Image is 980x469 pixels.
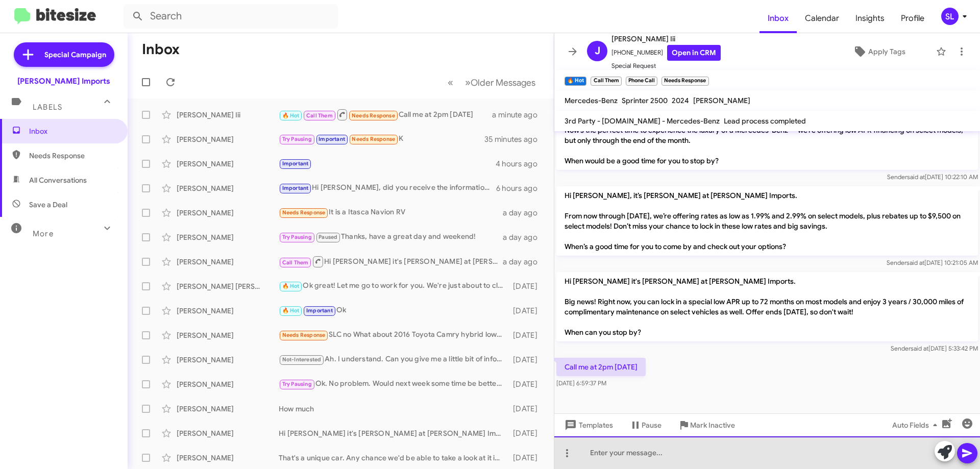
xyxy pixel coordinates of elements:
a: Special Campaign [14,42,114,67]
span: 🔥 Hot [282,112,300,119]
div: [PERSON_NAME] [177,159,279,169]
button: Mark Inactive [670,416,743,434]
span: Apply Tags [868,42,905,61]
div: That's a unique car. Any chance we'd be able to take a look at it in person so I can offer you a ... [279,453,508,463]
button: SL [933,8,969,25]
span: Needs Response [282,209,326,216]
span: Not-Interested [282,356,322,363]
div: Ok. No problem. Would next week some time be better for you? [279,378,508,390]
div: Ah. I understand. Can you give me a little bit of information on your vehicles condition? Are the... [279,354,508,365]
span: Try Pausing [282,136,312,142]
a: Profile [893,4,933,33]
span: » [465,76,471,89]
div: a day ago [503,257,546,267]
span: Needs Response [352,112,395,119]
span: « [448,76,453,89]
span: Sender [DATE] 10:22:10 AM [887,173,978,181]
span: Call Them [306,112,333,119]
span: J [595,43,600,59]
div: a day ago [503,208,546,218]
small: Call Them [591,77,621,86]
div: Hi [PERSON_NAME] it's [PERSON_NAME] at [PERSON_NAME] Imports. Big news! Right now, you can lock i... [279,255,503,268]
span: Needs Response [29,151,116,161]
div: SL [941,8,959,25]
div: Hi [PERSON_NAME], did you receive the information from [PERSON_NAME] [DATE] in regards to the GLA... [279,182,496,194]
span: Needs Response [282,332,326,338]
span: All Conversations [29,175,87,185]
div: [PERSON_NAME] [177,183,279,193]
div: [PERSON_NAME] [177,404,279,414]
span: 3rd Party - [DOMAIN_NAME] - Mercedes-Benz [565,116,720,126]
span: 2024 [672,96,689,105]
div: [PERSON_NAME] Imports [17,76,110,86]
div: SLC no What about 2016 Toyota Camry hybrid low miles less than 60k Or 2020 MB GLC 300 approx 80k ... [279,329,508,341]
h1: Inbox [142,41,180,58]
span: Sprinter 2500 [622,96,668,105]
span: Auto Fields [892,416,941,434]
div: [PERSON_NAME] [177,330,279,340]
div: [DATE] [508,306,546,316]
a: Inbox [759,4,797,33]
span: 🔥 Hot [282,307,300,314]
span: [PERSON_NAME] [693,96,750,105]
div: K [279,133,484,145]
span: Special Request [611,61,721,71]
span: Templates [562,416,613,434]
div: a minute ago [492,110,546,120]
small: Phone Call [626,77,657,86]
span: Sender [DATE] 5:33:42 PM [891,344,978,352]
div: [PERSON_NAME] [177,428,279,438]
p: Hi [PERSON_NAME], it’s [PERSON_NAME] at [PERSON_NAME] Imports. From now through [DATE], we’re off... [556,186,978,256]
button: Pause [621,416,670,434]
div: [PERSON_NAME] [177,379,279,389]
span: [DATE] 6:59:37 PM [556,379,606,387]
span: Pause [642,416,661,434]
div: [DATE] [508,355,546,365]
span: Important [282,160,309,167]
button: Apply Tags [826,42,931,61]
div: 4 hours ago [496,159,546,169]
span: More [33,229,54,238]
span: Inbox [29,126,116,136]
small: 🔥 Hot [565,77,586,86]
span: Paused [318,234,337,240]
a: Open in CRM [667,45,721,61]
span: [PHONE_NUMBER] [611,45,721,61]
span: Important [306,307,333,314]
div: [PERSON_NAME] Iii [177,110,279,120]
a: Calendar [797,4,847,33]
div: 35 minutes ago [484,134,546,144]
span: Important [318,136,345,142]
span: Call Them [282,259,309,266]
div: Thanks, have a great day and weekend! [279,231,503,243]
span: Older Messages [471,77,535,88]
div: [PERSON_NAME] [177,306,279,316]
div: [PERSON_NAME] [PERSON_NAME] [177,281,279,291]
div: a day ago [503,232,546,242]
div: It is a Itasca Navion RV [279,207,503,218]
span: Mark Inactive [690,416,735,434]
div: Call me at 2pm [DATE] [279,108,492,121]
div: [PERSON_NAME] [177,355,279,365]
span: 🔥 Hot [282,283,300,289]
span: said at [907,173,925,181]
nav: Page navigation example [442,72,542,93]
p: Call me at 2pm [DATE] [556,358,646,376]
span: Insights [847,4,893,33]
span: [PERSON_NAME] Iii [611,33,721,45]
button: Auto Fields [884,416,949,434]
div: 6 hours ago [496,183,546,193]
button: Previous [442,72,459,93]
input: Search [124,4,338,29]
span: Needs Response [352,136,395,142]
span: Labels [33,103,62,112]
span: Mercedes-Benz [565,96,618,105]
p: Hi [PERSON_NAME] it's [PERSON_NAME] at [PERSON_NAME] Imports. Big news! Right now, you can lock i... [556,272,978,341]
div: Hi [PERSON_NAME] it's [PERSON_NAME] at [PERSON_NAME] Imports. Big news! Right now, you can lock i... [279,428,508,438]
button: Next [459,72,542,93]
div: How much [279,404,508,414]
p: Hi [PERSON_NAME] it's [PERSON_NAME] at [PERSON_NAME] Imports. Now’s the perfect time to experienc... [556,101,978,170]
